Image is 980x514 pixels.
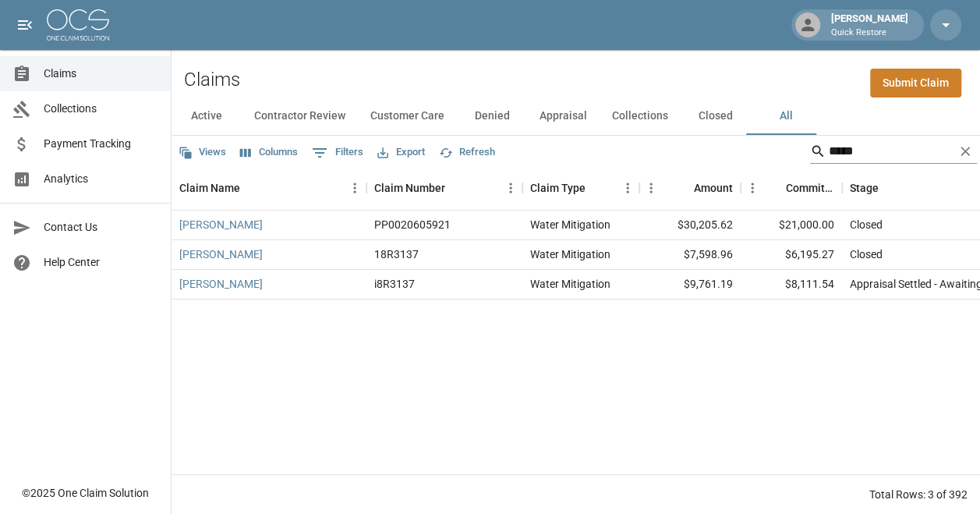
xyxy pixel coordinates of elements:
[22,485,149,501] div: © 2025 One Claim Solution
[741,211,842,240] div: $21,000.00
[953,140,977,163] button: Clear
[831,27,908,40] p: Quick Restore
[236,140,302,165] button: Select columns
[527,97,600,135] button: Appraisal
[672,177,694,199] button: Sort
[530,246,610,262] div: Water Mitigation
[639,211,741,240] div: $30,205.62
[825,11,915,39] div: [PERSON_NAME]
[47,9,109,41] img: ocs-logo-white-transparent.png
[179,246,263,262] a: [PERSON_NAME]
[639,240,741,270] div: $7,598.96
[179,217,263,232] a: [PERSON_NAME]
[694,166,733,210] div: Amount
[374,276,415,292] div: i8R3137
[240,177,262,199] button: Sort
[741,166,842,210] div: Committed Amount
[681,97,751,135] button: Closed
[435,140,499,165] button: Refresh
[179,166,240,210] div: Claim Name
[850,217,883,232] div: Closed
[869,487,968,502] div: Total Rows: 3 of 392
[639,176,663,200] button: Menu
[366,166,522,210] div: Claim Number
[616,176,639,200] button: Menu
[175,140,230,165] button: Views
[242,97,358,135] button: Contractor Review
[44,66,158,82] span: Claims
[179,276,263,292] a: [PERSON_NAME]
[530,276,610,292] div: Water Mitigation
[741,176,764,200] button: Menu
[457,97,527,135] button: Denied
[850,246,883,262] div: Closed
[530,217,610,232] div: Water Mitigation
[44,219,158,236] span: Contact Us
[374,246,419,262] div: 18R3137
[870,69,961,97] a: Submit Claim
[741,240,842,270] div: $6,195.27
[445,177,467,199] button: Sort
[44,136,158,152] span: Payment Tracking
[850,166,879,210] div: Stage
[530,166,586,210] div: Claim Type
[879,177,900,199] button: Sort
[172,97,980,135] div: dynamic tabs
[308,140,367,165] button: Show filters
[639,270,741,300] div: $9,761.19
[499,176,522,200] button: Menu
[343,176,366,200] button: Menu
[9,9,41,41] button: open drawer
[172,97,242,135] button: Active
[639,166,741,210] div: Amount
[374,217,451,232] div: PP0020605921
[374,166,445,210] div: Claim Number
[44,171,158,187] span: Analytics
[751,97,821,135] button: All
[358,97,457,135] button: Customer Care
[810,139,977,167] div: Search
[764,177,786,199] button: Sort
[741,270,842,300] div: $8,111.54
[172,166,366,210] div: Claim Name
[600,97,681,135] button: Collections
[44,101,158,117] span: Collections
[586,177,607,199] button: Sort
[44,254,158,271] span: Help Center
[522,166,639,210] div: Claim Type
[184,69,240,91] h2: Claims
[786,166,834,210] div: Committed Amount
[373,140,429,165] button: Export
